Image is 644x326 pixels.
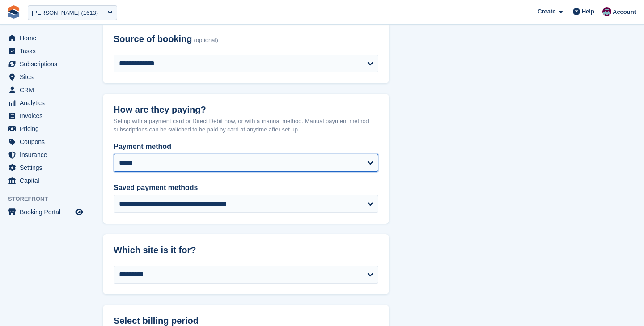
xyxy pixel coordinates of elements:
[20,174,73,187] span: Capital
[114,141,378,152] label: Payment method
[4,135,85,148] a: menu
[7,5,21,19] img: stora-icon-8386f47178a22dfd0bd8f6a31ec36ba5ce8667c1dd55bd0f319d3a0aa187defe.svg
[4,32,85,44] a: menu
[4,84,85,96] a: menu
[114,117,378,134] p: Set up with a payment card or Direct Debit now, or with a manual method. Manual payment method su...
[32,8,98,17] div: [PERSON_NAME] (1613)
[4,148,85,161] a: menu
[4,45,85,57] a: menu
[4,97,85,109] a: menu
[20,71,73,83] span: Sites
[8,195,89,203] span: Storefront
[194,37,218,44] span: (optional)
[602,7,611,16] img: Brian Young
[20,32,73,44] span: Home
[4,161,85,174] a: menu
[114,105,378,115] h2: How are they paying?
[20,58,73,70] span: Subscriptions
[114,245,378,255] h2: Which site is it for?
[114,316,378,326] h2: Select billing period
[538,7,555,16] span: Create
[20,206,73,218] span: Booking Portal
[20,97,73,109] span: Analytics
[4,206,85,218] a: menu
[613,8,636,17] span: Account
[20,135,73,148] span: Coupons
[4,174,85,187] a: menu
[74,207,85,217] a: Preview store
[4,123,85,135] a: menu
[20,148,73,161] span: Insurance
[114,182,378,193] label: Saved payment methods
[4,71,85,83] a: menu
[20,84,73,96] span: CRM
[20,123,73,135] span: Pricing
[114,34,192,44] span: Source of booking
[4,58,85,70] a: menu
[4,110,85,122] a: menu
[20,45,73,57] span: Tasks
[582,7,594,16] span: Help
[20,110,73,122] span: Invoices
[20,161,73,174] span: Settings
